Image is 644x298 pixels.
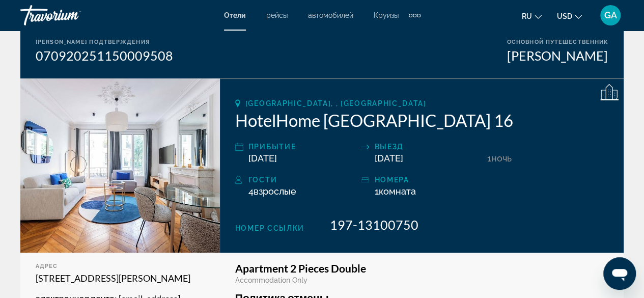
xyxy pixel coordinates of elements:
div: [PERSON_NAME] подтверждения [36,39,173,45]
span: GA [604,10,617,20]
div: Выезд [374,141,482,153]
span: USD [557,12,572,20]
a: Отели [224,11,246,19]
span: Accommodation Only [235,276,307,284]
span: [DATE] [374,153,403,164]
div: адрес [36,263,205,269]
div: [PERSON_NAME] [507,48,608,63]
span: 197-13100750 [330,217,418,232]
div: Гости [248,174,356,186]
button: Change currency [557,9,582,23]
span: [GEOGRAPHIC_DATA], , [GEOGRAPHIC_DATA] [245,99,427,107]
span: 4 [248,186,296,197]
button: Extra navigation items [409,7,421,23]
button: Change language [522,9,542,23]
h3: Apartment 2 Pieces Double [235,263,608,274]
iframe: Кнопка запуска окна обмена сообщениями [603,257,636,290]
span: [DATE] [248,153,277,164]
span: Комната [378,186,415,197]
span: 1 [374,186,415,197]
span: Номер ссылки [235,224,304,232]
button: User Menu [597,5,624,26]
span: Взрослые [254,186,296,197]
span: ночь [491,153,512,164]
div: прибытие [248,141,356,153]
div: номера [374,174,482,186]
a: Круизы [374,11,399,19]
a: Travorium [20,2,122,29]
div: Основной путешественник [507,39,608,45]
div: 070920251150009508 [36,48,173,63]
span: 1 [487,153,491,164]
h2: HotelHome [GEOGRAPHIC_DATA] 16 [235,110,608,130]
a: автомобилей [308,11,353,19]
span: ru [522,12,532,20]
a: рейсы [266,11,288,19]
p: [STREET_ADDRESS][PERSON_NAME] [36,272,205,285]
